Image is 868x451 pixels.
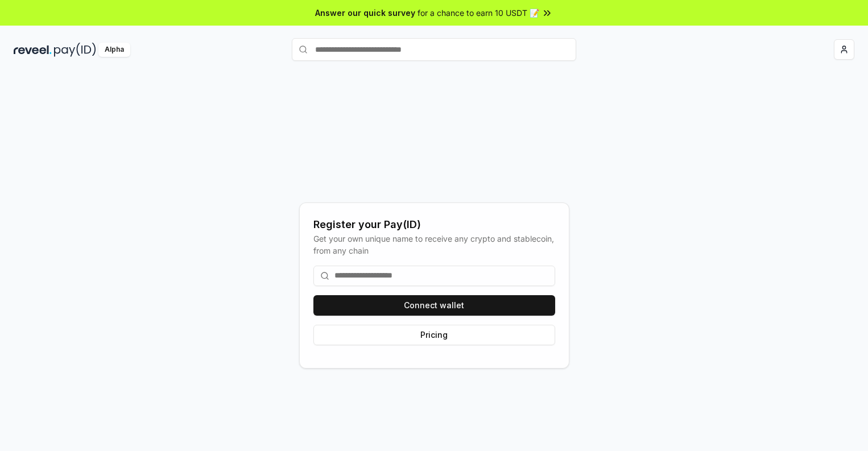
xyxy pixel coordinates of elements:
img: pay_id [54,43,96,57]
span: Answer our quick survey [315,7,415,19]
button: Pricing [313,325,555,345]
button: Connect wallet [313,295,555,316]
div: Get your own unique name to receive any crypto and stablecoin, from any chain [313,233,555,256]
img: reveel_dark [14,43,52,57]
div: Register your Pay(ID) [313,217,555,233]
div: Alpha [98,43,130,57]
span: for a chance to earn 10 USDT 📝 [418,7,539,19]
